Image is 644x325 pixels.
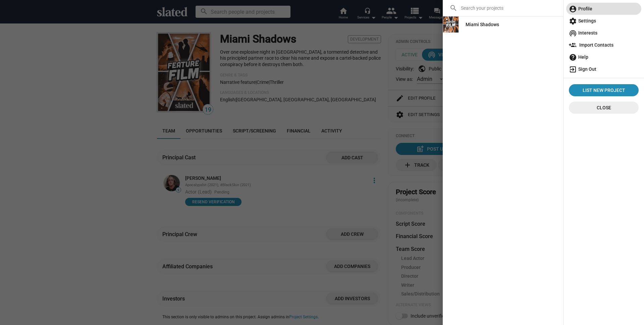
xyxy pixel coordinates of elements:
span: Interests [569,27,639,39]
div: Miami Shadows [466,18,499,31]
a: List New Project [569,84,639,96]
a: Help [566,51,641,63]
mat-icon: wifi_tethering [569,29,577,37]
a: Profile [566,3,641,15]
mat-icon: search [449,4,458,12]
button: Close [569,102,639,114]
mat-icon: help [569,53,577,61]
span: Help [569,51,639,63]
mat-icon: exit_to_app [569,65,577,73]
span: List New Project [572,84,636,96]
span: Sign Out [569,63,639,75]
mat-icon: account_circle [569,5,577,13]
a: Settings [566,15,641,27]
a: Interests [566,27,641,39]
span: Import Contacts [569,39,639,51]
span: Close [574,102,633,114]
a: Import Contacts [566,39,641,51]
span: Profile [569,3,639,15]
a: Sign Out [566,63,641,75]
span: Settings [569,15,639,27]
a: Miami Shadows [460,18,504,31]
mat-icon: settings [569,17,577,25]
img: Miami Shadows [443,16,459,33]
